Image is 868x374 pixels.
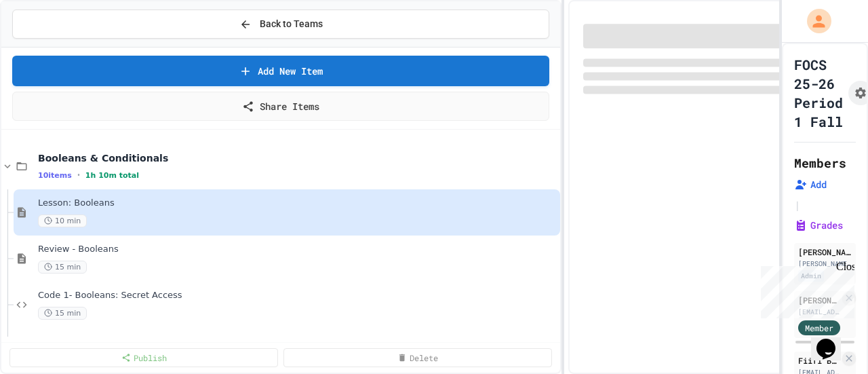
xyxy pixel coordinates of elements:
button: Back to Teams [12,10,549,39]
span: Review - Booleans [38,244,557,255]
span: 10 min [38,214,87,227]
span: 10 items [38,171,72,180]
span: Booleans & Conditionals [38,152,557,164]
div: Chat with us now!Close [5,5,94,86]
a: Share Items [12,92,549,121]
div: [PERSON_NAME][DOMAIN_NAME][EMAIL_ADDRESS][DOMAIN_NAME] [798,259,852,269]
a: Publish [9,348,278,367]
h2: Members [794,153,846,172]
iframe: chat widget [811,320,854,360]
span: 15 min [38,307,87,320]
div: My Account [793,5,835,37]
div: [PERSON_NAME] [798,246,852,258]
div: Fiifi Bedford [798,354,840,367]
span: Code 1- Booleans: Secret Access [38,290,557,301]
span: Lesson: Booleans [38,198,557,209]
span: Lesson: Logical Operators [38,336,557,348]
button: Add [794,178,827,191]
iframe: chat widget [755,261,854,318]
span: | [794,197,801,213]
a: Add New Item [12,56,549,86]
a: Delete [283,348,552,367]
span: • [77,170,80,181]
h1: FOCS 25-26 Period 1 Fall [794,55,843,131]
button: Grades [794,219,843,232]
span: Member [805,322,833,334]
span: Back to Teams [260,17,323,31]
span: 1h 10m total [85,171,139,180]
span: 15 min [38,261,87,274]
